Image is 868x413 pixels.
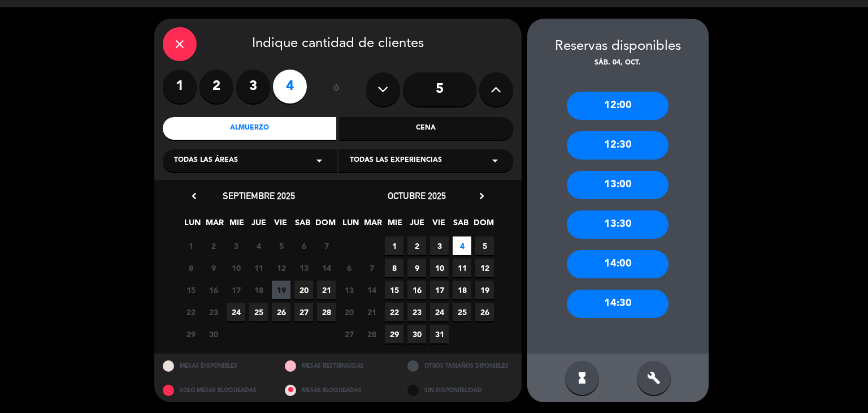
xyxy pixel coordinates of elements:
span: MAR [205,216,224,235]
span: VIE [271,216,290,235]
div: MESAS DISPONIBLES [154,354,277,378]
span: 9 [204,259,223,277]
span: 11 [453,259,471,277]
span: MAR [363,216,382,235]
span: 18 [249,281,268,299]
span: 13 [340,281,358,299]
label: 1 [163,70,197,104]
span: 20 [294,281,313,299]
div: Reservas disponibles [527,36,709,58]
span: 24 [430,303,449,321]
span: 16 [204,281,223,299]
span: 6 [294,236,313,255]
div: ó [318,70,355,109]
span: 5 [475,236,494,255]
label: 2 [199,70,233,104]
span: 7 [362,259,381,277]
div: Indique cantidad de clientes [163,27,513,61]
div: SIN DISPONIBILIDAD [399,378,522,402]
span: 19 [475,281,494,299]
span: Todas las experiencias [350,155,442,166]
span: MIE [385,216,404,235]
div: MESAS RESTRINGIDAS [276,354,399,378]
span: 8 [181,259,200,277]
span: MIE [227,216,246,235]
span: 12 [272,259,290,277]
div: 14:30 [567,290,669,318]
span: 21 [317,281,336,299]
span: 13 [294,259,313,277]
span: 23 [204,303,223,321]
span: 2 [204,236,223,255]
span: 25 [249,303,268,321]
span: LUN [183,216,202,235]
span: 1 [181,236,200,255]
div: MESAS BLOQUEADAS [276,378,399,402]
span: 18 [453,281,471,299]
span: 5 [272,236,290,255]
span: 17 [430,281,449,299]
div: 12:00 [567,92,669,120]
span: 22 [385,303,403,321]
span: LUN [341,216,360,235]
span: 19 [272,281,290,299]
span: 6 [340,259,358,277]
span: DOM [315,216,334,235]
span: SAB [293,216,312,235]
span: 27 [294,303,313,321]
span: 17 [227,281,245,299]
span: 30 [204,325,223,343]
i: build [647,371,661,385]
span: 21 [362,303,381,321]
span: JUE [407,216,426,235]
span: 31 [430,325,449,343]
div: 14:00 [567,250,669,278]
span: 28 [317,303,336,321]
div: SOLO MESAS BLOQUEADAS [154,378,277,402]
span: 12 [475,259,494,277]
i: chevron_right [476,190,488,202]
span: 4 [249,236,268,255]
i: arrow_drop_down [313,154,326,167]
span: 22 [181,303,200,321]
span: 26 [272,303,290,321]
span: 7 [317,236,336,255]
span: 10 [430,259,449,277]
i: arrow_drop_down [488,154,502,167]
label: 4 [273,70,307,104]
span: 3 [227,236,245,255]
span: SAB [452,216,470,235]
span: 15 [181,281,200,299]
span: 8 [385,259,403,277]
div: Cena [339,117,513,140]
span: 26 [475,303,494,321]
i: chevron_left [188,190,200,202]
span: 28 [362,325,381,343]
div: 12:30 [567,131,669,160]
div: OTROS TAMAÑOS DIPONIBLES [399,354,522,378]
span: JUE [249,216,268,235]
span: 24 [227,303,245,321]
span: octubre 2025 [388,190,446,201]
span: 2 [407,236,426,255]
span: 16 [407,281,426,299]
span: 10 [227,259,245,277]
span: 3 [430,236,449,255]
i: hourglass_full [575,371,589,385]
i: close [173,37,186,51]
span: 15 [385,281,403,299]
span: 30 [407,325,426,343]
span: 29 [181,325,200,343]
span: 20 [340,303,358,321]
span: DOM [474,216,492,235]
div: Almuerzo [163,117,337,140]
span: 29 [385,325,403,343]
span: VIE [429,216,448,235]
span: septiembre 2025 [223,190,295,201]
div: 13:00 [567,171,669,199]
span: 1 [385,236,403,255]
div: sáb. 04, oct. [527,58,709,69]
span: 23 [407,303,426,321]
span: 14 [317,259,336,277]
span: 9 [407,259,426,277]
